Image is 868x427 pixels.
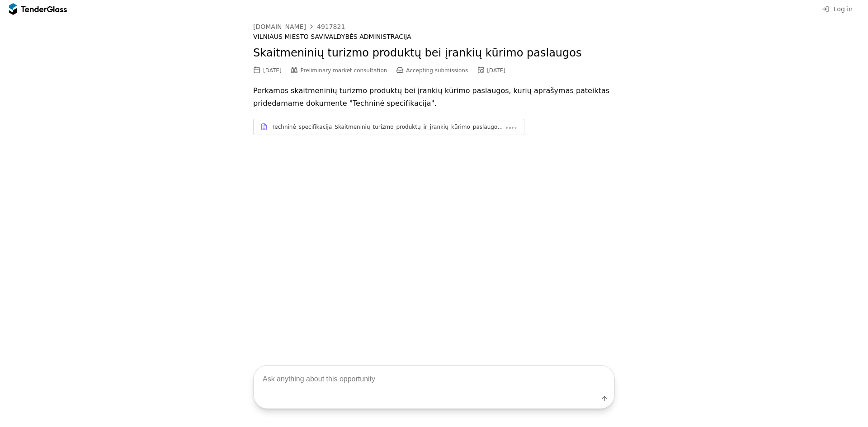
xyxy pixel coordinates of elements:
[819,4,855,15] button: Log in
[834,5,853,13] span: Log in
[487,67,505,74] div: [DATE]
[263,67,282,74] div: [DATE]
[253,84,615,110] p: Perkamos skaitmeninių turizmo produktų bei įrankių kūrimo paslaugos, kurių aprašymas pateiktas pr...
[253,23,306,30] div: [DOMAIN_NAME]
[301,67,387,74] span: Preliminary market consultation
[253,33,615,41] div: VILNIAUS MIESTO SAVIVALDYBĖS ADMINISTRACIJA
[253,46,615,61] h2: Skaitmeninių turizmo produktų bei įrankių kūrimo paslaugos
[504,125,517,131] div: .docx
[253,119,524,135] a: Techninė_specifikacija_Skaitmeninių_turizmo_produktų_ir_įrankių_kūrimo_paslaugos_2025.docx
[253,23,345,30] a: [DOMAIN_NAME]4917821
[317,23,345,30] div: 4917821
[406,67,468,74] span: Accepting submissions
[272,123,503,131] div: Techninė_specifikacija_Skaitmeninių_turizmo_produktų_ir_įrankių_kūrimo_paslaugos_2025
